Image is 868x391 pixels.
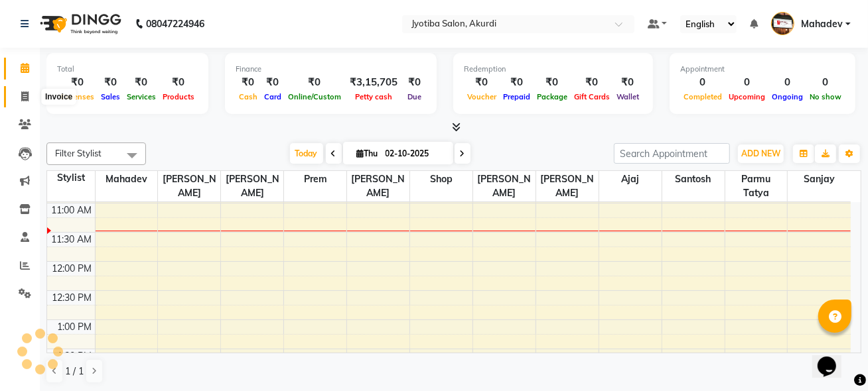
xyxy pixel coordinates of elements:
[725,75,768,90] div: 0
[464,75,500,90] div: ₹0
[98,75,123,90] div: ₹0
[464,64,642,75] div: Redemption
[613,75,642,90] div: ₹0
[290,143,323,164] span: Today
[158,171,220,201] span: [PERSON_NAME]
[500,75,534,90] div: ₹0
[50,262,95,276] div: 12:00 PM
[284,171,346,188] span: Prem
[768,92,806,101] span: Ongoing
[50,291,95,305] div: 12:30 PM
[680,92,725,101] span: Completed
[812,338,855,378] iframe: chat widget
[801,17,843,31] span: Mahadev
[236,64,426,75] div: Finance
[536,171,599,201] span: [PERSON_NAME]
[680,75,725,90] div: 0
[344,75,403,90] div: ₹3,15,705
[806,92,845,101] span: No show
[96,171,158,188] span: Mahadev
[404,92,425,101] span: Due
[662,171,725,188] span: Santosh
[534,92,571,101] span: Package
[221,171,283,201] span: [PERSON_NAME]
[738,144,784,163] button: ADD NEW
[410,171,472,188] span: Shop
[49,233,95,247] div: 11:30 AM
[42,89,76,105] div: Invoice
[680,64,845,75] div: Appointment
[403,75,426,90] div: ₹0
[49,203,95,217] div: 11:00 AM
[382,144,448,164] input: 2025-10-02
[741,148,780,158] span: ADD NEW
[123,75,159,90] div: ₹0
[725,171,788,201] span: Parmu tatya
[159,92,198,101] span: Products
[55,320,95,334] div: 1:00 PM
[599,171,662,188] span: Ajaj
[236,92,261,101] span: Cash
[47,171,95,185] div: Stylist
[146,5,204,42] b: 08047224946
[354,148,382,158] span: Thu
[55,148,102,158] span: Filter Stylist
[57,64,198,75] div: Total
[806,75,845,90] div: 0
[98,92,123,101] span: Sales
[123,92,159,101] span: Services
[614,143,730,164] input: Search Appointment
[771,12,794,35] img: Mahadev
[613,92,642,101] span: Wallet
[725,92,768,101] span: Upcoming
[236,75,261,90] div: ₹0
[261,75,285,90] div: ₹0
[788,171,851,188] span: Sanjay
[285,75,344,90] div: ₹0
[352,92,396,101] span: Petty cash
[500,92,534,101] span: Prepaid
[534,75,571,90] div: ₹0
[285,92,344,101] span: Online/Custom
[473,171,536,201] span: [PERSON_NAME]
[159,75,198,90] div: ₹0
[768,75,806,90] div: 0
[55,349,95,363] div: 1:30 PM
[261,92,285,101] span: Card
[571,92,613,101] span: Gift Cards
[347,171,409,201] span: [PERSON_NAME]
[571,75,613,90] div: ₹0
[57,75,98,90] div: ₹0
[34,5,125,42] img: logo
[464,92,500,101] span: Voucher
[65,364,84,378] span: 1 / 1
